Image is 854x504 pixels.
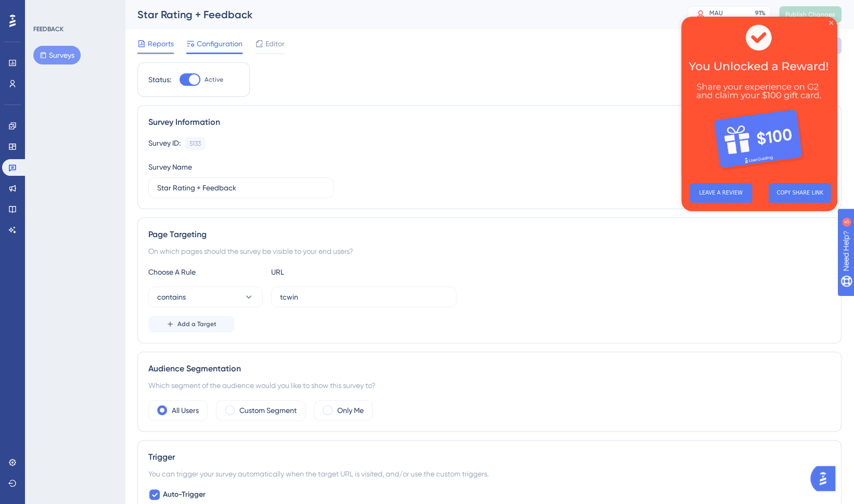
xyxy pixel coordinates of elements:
div: Survey Name [148,161,192,173]
input: yourwebsite.com/path [280,291,448,303]
label: Only Me [337,404,364,417]
span: Reports [148,37,174,50]
div: Audience Segmentation [148,363,831,375]
div: Choose A Rule [148,266,263,278]
input: Type your Survey name [157,182,325,193]
div: Survey Information [148,116,831,128]
button: Add a Target [148,316,234,332]
div: Trigger [148,451,831,463]
span: Publish Changes [785,10,835,19]
div: Survey ID: [148,137,181,150]
div: Status: [148,73,171,86]
div: You can trigger your survey automatically when the target URL is visited, and/or use the custom t... [148,468,831,480]
span: Need Help? [24,3,65,15]
div: Close Preview [148,4,152,8]
div: 91 % [755,9,766,17]
span: Auto-Trigger [163,488,206,501]
div: Which segment of the audience would you like to show this survey to? [148,379,831,392]
span: Add a Target [177,320,216,328]
label: All Users [172,404,199,417]
button: COPY SHARE LINK [87,166,150,186]
button: contains [148,287,263,307]
div: 5 [72,5,75,14]
div: Page Targeting [148,228,831,241]
div: 5133 [189,139,201,148]
span: Active [205,75,223,84]
div: FEEDBACK [33,25,63,33]
div: MAU [709,9,723,17]
span: Configuration [197,37,243,50]
button: Publish Changes [779,6,842,23]
div: On which pages should the survey be visible to your end users? [148,245,831,257]
span: contains [157,291,186,303]
span: Editor [265,37,285,50]
button: LEAVE A REVIEW [8,166,71,186]
button: Surveys [33,46,81,64]
label: Custom Segment [239,404,297,417]
iframe: UserGuiding AI Assistant Launcher [810,463,842,494]
div: URL [271,266,386,278]
div: Star Rating + Feedback [137,7,661,22]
